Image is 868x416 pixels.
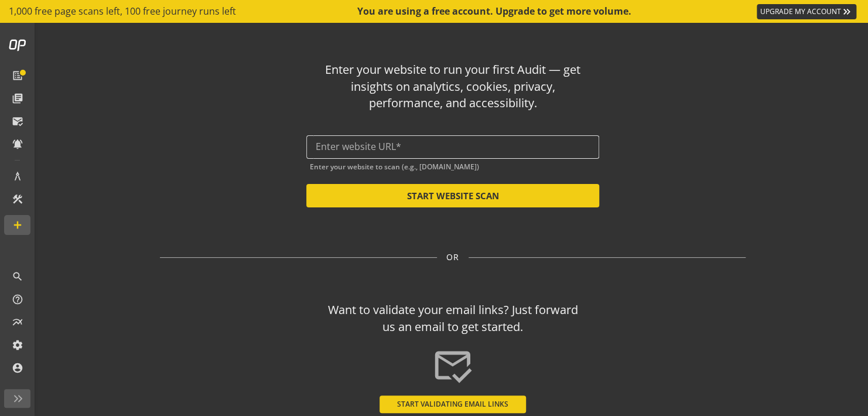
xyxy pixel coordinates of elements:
mat-icon: list_alt [12,70,23,81]
mat-icon: settings [12,339,23,351]
span: OR [446,251,459,263]
mat-icon: search [12,271,23,282]
button: START WEBSITE SCAN [306,184,599,207]
mat-icon: account_circle [12,362,23,374]
mat-icon: architecture [12,171,23,182]
mat-icon: multiline_chart [12,316,23,328]
mat-icon: construction [12,193,23,205]
div: Want to validate your email links? Just forward us an email to get started. [323,302,583,335]
div: Enter your website to run your first Audit — get insights on analytics, cookies, privacy, perform... [323,62,583,112]
div: You are using a free account. Upgrade to get more volume. [357,5,633,18]
button: START VALIDATING EMAIL LINKS [380,395,526,413]
input: Enter website URL* [316,141,590,152]
mat-icon: mark_email_read [432,345,473,386]
mat-icon: help_outline [12,294,23,305]
span: 1,000 free page scans left, 100 free journey runs left [9,5,236,18]
mat-icon: notifications_active [12,138,23,150]
mat-hint: Enter your website to scan (e.g., [DOMAIN_NAME]) [310,160,479,171]
mat-icon: library_books [12,93,23,104]
mat-icon: add [12,219,23,231]
mat-icon: mark_email_read [12,115,23,127]
a: UPGRADE MY ACCOUNT [757,4,856,19]
mat-icon: keyboard_double_arrow_right [841,6,853,18]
